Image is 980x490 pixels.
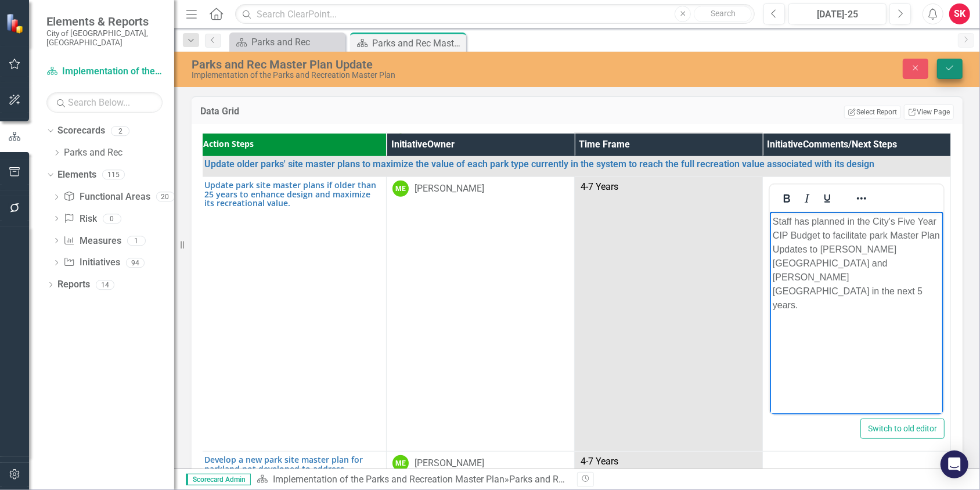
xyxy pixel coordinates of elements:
[694,6,752,22] button: Search
[372,36,463,51] div: Parks and Rec Master Plan Update
[415,182,484,196] div: [PERSON_NAME]
[844,106,900,118] button: Select Report
[103,214,121,224] div: 0
[392,181,409,197] div: ME
[949,3,970,24] button: SK
[204,181,380,207] a: Update park site master plans if older than 25 years to enhance design and maximize its recreatio...
[777,190,797,207] button: Bold
[415,457,484,470] div: [PERSON_NAME]
[57,168,96,182] a: Elements
[904,105,954,120] a: View Page
[46,65,163,78] a: Implementation of the Parks and Recreation Master Plan
[63,212,96,226] a: Risk
[186,474,251,485] span: Scorecard Admin
[156,192,175,202] div: 20
[46,15,163,28] span: Elements & Reports
[941,451,968,478] div: Open Intercom Messenger
[46,92,163,113] input: Search Below...
[251,35,343,49] div: Parks and Rec
[509,474,651,485] div: Parks and Rec Master Plan Update
[392,455,409,471] div: ME
[204,159,945,170] a: Update older parks' site master plans to maximize the value of each park type currently in the sy...
[96,280,114,290] div: 14
[273,474,505,485] a: Implementation of the Parks and Recreation Master Plan
[788,3,887,24] button: [DATE]-25
[257,473,568,487] div: »
[852,190,871,207] button: Reveal or hide additional toolbar items
[581,181,618,192] span: 4-7 Years
[6,13,26,34] img: ClearPoint Strategy
[232,35,343,49] a: Parks and Rec
[792,8,882,21] div: [DATE]-25
[57,278,90,291] a: Reports
[126,258,145,268] div: 94
[63,256,120,269] a: Initiatives
[102,170,125,180] div: 115
[711,9,736,18] span: Search
[111,126,129,136] div: 2
[235,4,755,24] input: Search ClearPoint...
[797,190,817,207] button: Italic
[46,28,163,48] small: City of [GEOGRAPHIC_DATA], [GEOGRAPHIC_DATA]
[127,236,146,246] div: 1
[63,235,121,248] a: Measures
[817,190,837,207] button: Underline
[581,456,618,467] span: 4-7 Years
[770,212,943,415] iframe: Rich Text Area
[57,124,105,138] a: Scorecards
[860,419,945,439] button: Switch to old editor
[192,71,621,80] div: Implementation of the Parks and Recreation Master Plan
[64,146,174,160] a: Parks and Rec
[192,58,621,71] div: Parks and Rec Master Plan Update
[63,190,150,204] a: Functional Areas
[200,106,398,117] h3: Data Grid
